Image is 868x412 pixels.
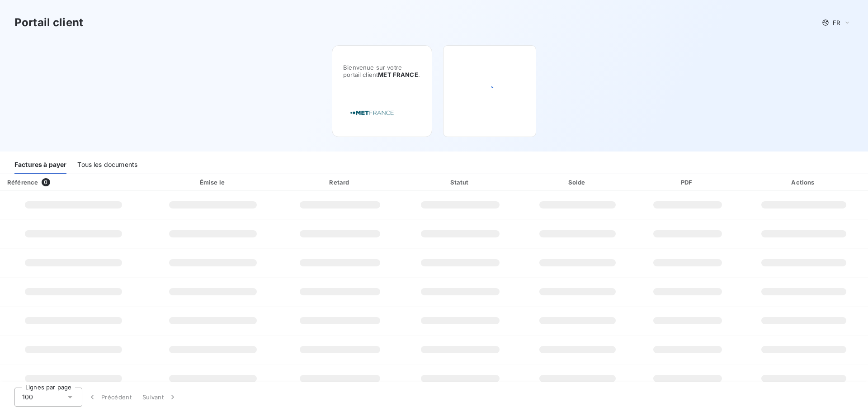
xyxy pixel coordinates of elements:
[741,178,866,187] div: Actions
[77,155,137,174] div: Tous les documents
[22,393,33,402] span: 100
[14,14,83,31] h3: Portail client
[343,100,401,126] img: Company logo
[378,71,418,78] span: MET FRANCE
[522,178,634,187] div: Solde
[833,19,840,26] span: FR
[343,64,421,78] span: Bienvenue sur votre portail client .
[42,178,50,186] span: 0
[137,388,183,407] button: Suivant
[281,178,399,187] div: Retard
[14,155,66,174] div: Factures à payer
[7,179,38,186] div: Référence
[403,178,518,187] div: Statut
[637,178,738,187] div: PDF
[149,178,278,187] div: Émise le
[82,388,137,407] button: Précédent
